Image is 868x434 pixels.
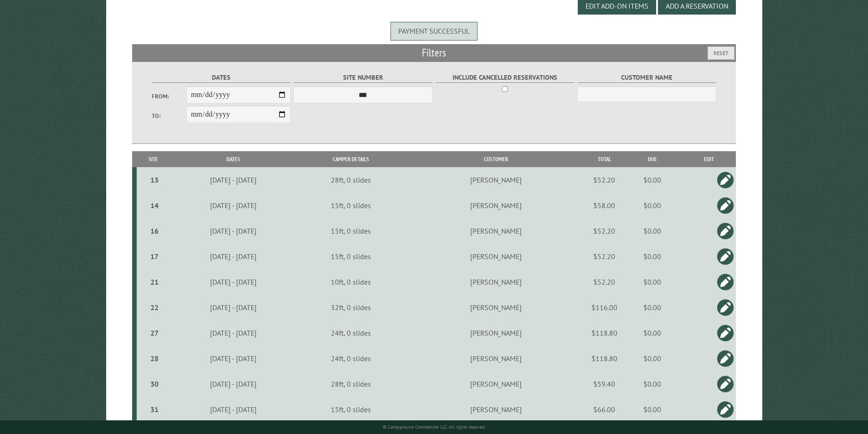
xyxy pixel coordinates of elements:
th: Dates [170,151,296,167]
td: $52.20 [586,244,622,269]
div: 16 [140,226,169,235]
td: $52.20 [586,167,622,193]
td: [PERSON_NAME] [406,167,586,193]
td: $0.00 [622,167,682,193]
td: $66.00 [586,397,622,422]
label: To: [152,112,186,120]
div: [DATE] - [DATE] [172,226,295,235]
div: 31 [140,405,169,414]
td: $58.00 [586,193,622,218]
td: [PERSON_NAME] [406,371,586,397]
td: $0.00 [622,218,682,244]
div: Payment successful [390,22,478,40]
td: 24ft, 0 slides [296,346,406,371]
td: 15ft, 0 slides [296,218,406,244]
td: $52.20 [586,218,622,244]
th: Customer [406,151,586,167]
small: © Campground Commander LLC. All rights reserved. [383,424,486,430]
label: Customer Name [577,72,716,83]
label: From: [152,92,186,101]
th: Camper Details [296,151,406,167]
div: 14 [140,201,169,210]
td: $0.00 [622,244,682,269]
th: Total [586,151,622,167]
td: $0.00 [622,320,682,346]
div: [DATE] - [DATE] [172,277,295,286]
td: [PERSON_NAME] [406,218,586,244]
td: [PERSON_NAME] [406,320,586,346]
td: [PERSON_NAME] [406,244,586,269]
div: 13 [140,175,169,184]
th: Due [622,151,682,167]
div: [DATE] - [DATE] [172,379,295,388]
td: 15ft, 0 slides [296,397,406,422]
button: Reset [708,46,734,60]
td: [PERSON_NAME] [406,397,586,422]
td: $0.00 [622,346,682,371]
div: 21 [140,277,169,286]
td: 32ft, 0 slides [296,295,406,320]
td: $0.00 [622,397,682,422]
td: $59.40 [586,371,622,397]
div: [DATE] - [DATE] [172,201,295,210]
td: $0.00 [622,295,682,320]
td: 10ft, 0 slides [296,269,406,295]
td: [PERSON_NAME] [406,346,586,371]
td: $52.20 [586,269,622,295]
div: [DATE] - [DATE] [172,354,295,363]
td: [PERSON_NAME] [406,193,586,218]
div: 30 [140,379,169,388]
label: Include Cancelled Reservations [436,72,575,83]
td: 28ft, 0 slides [296,167,406,193]
td: 28ft, 0 slides [296,371,406,397]
td: $118.80 [586,320,622,346]
th: Edit [682,151,736,167]
td: $116.00 [586,295,622,320]
td: 24ft, 0 slides [296,320,406,346]
td: $118.80 [586,346,622,371]
div: [DATE] - [DATE] [172,303,295,312]
td: $0.00 [622,193,682,218]
div: 28 [140,354,169,363]
label: Site Number [293,72,432,83]
td: 15ft, 0 slides [296,244,406,269]
td: [PERSON_NAME] [406,295,586,320]
div: 17 [140,252,169,261]
h2: Filters [132,44,736,61]
div: 27 [140,328,169,337]
div: [DATE] - [DATE] [172,405,295,414]
label: Dates [152,72,291,83]
div: [DATE] - [DATE] [172,252,295,261]
td: [PERSON_NAME] [406,269,586,295]
td: 15ft, 0 slides [296,193,406,218]
div: [DATE] - [DATE] [172,328,295,337]
td: $0.00 [622,371,682,397]
div: [DATE] - [DATE] [172,175,295,184]
th: Site [137,151,170,167]
div: 22 [140,303,169,312]
td: $0.00 [622,269,682,295]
